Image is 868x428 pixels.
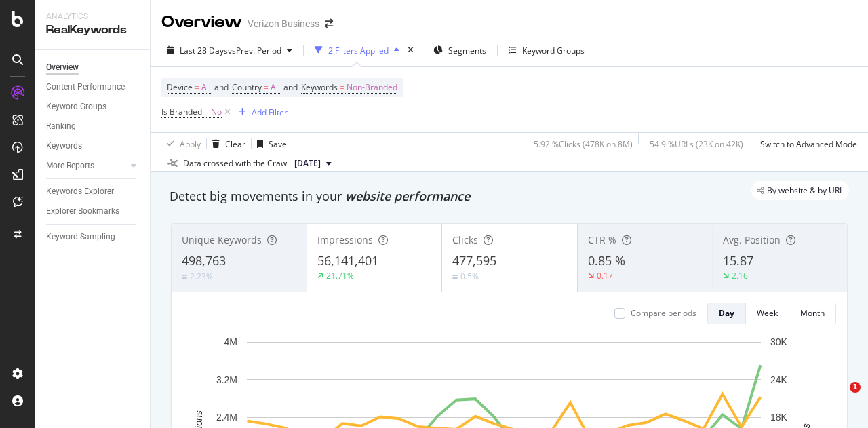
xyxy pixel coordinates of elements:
[180,45,228,56] span: Last 28 Days
[161,11,242,34] div: Overview
[46,230,140,244] a: Keyword Sampling
[800,307,825,319] div: Month
[770,374,788,385] text: 24K
[325,19,333,28] div: arrow-right-arrow-left
[207,133,245,155] button: Clear
[46,159,127,173] a: More Reports
[770,336,788,347] text: 30K
[225,138,245,150] div: Clear
[224,336,237,347] text: 4M
[264,81,269,93] span: =
[522,45,585,56] div: Keyword Groups
[201,78,211,97] span: All
[460,271,479,282] div: 0.5%
[46,230,115,244] div: Keyword Sampling
[770,412,788,423] text: 18K
[46,60,140,75] a: Overview
[46,139,82,153] div: Keywords
[757,307,778,319] div: Week
[588,252,625,269] span: 0.85 %
[751,181,849,200] div: legacy label
[183,157,289,170] div: Data crossed with the Crawl
[347,78,397,97] span: Non-Branded
[46,204,119,218] div: Explorer Bookmarks
[46,80,140,94] a: Content Performance
[723,252,753,269] span: 15.87
[204,106,209,117] span: =
[301,81,338,93] span: Keywords
[428,39,492,61] button: Segments
[46,139,140,153] a: Keywords
[46,204,140,218] a: Explorer Bookmarks
[326,270,354,281] div: 21.71%
[732,270,748,281] div: 2.16
[233,104,288,120] button: Add Filter
[161,106,202,117] span: Is Branded
[46,100,140,114] a: Keyword Groups
[216,374,237,385] text: 3.2M
[228,45,281,56] span: vs Prev. Period
[161,39,298,61] button: Last 28 DaysvsPrev. Period
[232,81,262,93] span: Country
[46,159,94,173] div: More Reports
[746,303,789,324] button: Week
[248,17,319,31] div: Verizon Business
[309,39,405,61] button: 2 Filters Applied
[850,382,861,393] span: 1
[182,275,187,279] img: Equal
[767,187,844,195] span: By website & by URL
[216,412,237,423] text: 2.4M
[214,81,229,93] span: and
[269,138,287,150] div: Save
[190,271,213,282] div: 2.23%
[723,233,781,246] span: Avg. Position
[182,252,226,269] span: 498,763
[182,233,262,246] span: Unique Keywords
[46,184,140,199] a: Keywords Explorer
[46,119,140,134] a: Ranking
[631,307,696,319] div: Compare periods
[271,78,280,97] span: All
[760,138,857,150] div: Switch to Advanced Mode
[597,270,613,281] div: 0.17
[252,106,288,118] div: Add Filter
[294,157,321,170] span: 2025 Sep. 9th
[46,184,114,199] div: Keywords Explorer
[46,80,125,94] div: Content Performance
[534,138,633,150] div: 5.92 % Clicks ( 478K on 8M )
[289,155,337,172] button: [DATE]
[452,233,478,246] span: Clicks
[46,22,139,38] div: RealKeywords
[317,252,378,269] span: 56,141,401
[448,45,486,56] span: Segments
[161,133,201,155] button: Apply
[317,233,373,246] span: Impressions
[46,11,139,22] div: Analytics
[211,102,222,121] span: No
[195,81,199,93] span: =
[503,39,590,61] button: Keyword Groups
[405,43,416,57] div: times
[46,119,76,134] div: Ranking
[719,307,734,319] div: Day
[283,81,298,93] span: and
[452,252,496,269] span: 477,595
[707,303,746,324] button: Day
[452,275,458,279] img: Equal
[822,382,854,414] iframe: Intercom live chat
[46,100,106,114] div: Keyword Groups
[252,133,287,155] button: Save
[340,81,344,93] span: =
[588,233,616,246] span: CTR %
[755,133,857,155] button: Switch to Advanced Mode
[650,138,743,150] div: 54.9 % URLs ( 23K on 42K )
[328,45,389,56] div: 2 Filters Applied
[167,81,193,93] span: Device
[789,303,836,324] button: Month
[180,138,201,150] div: Apply
[46,60,79,75] div: Overview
